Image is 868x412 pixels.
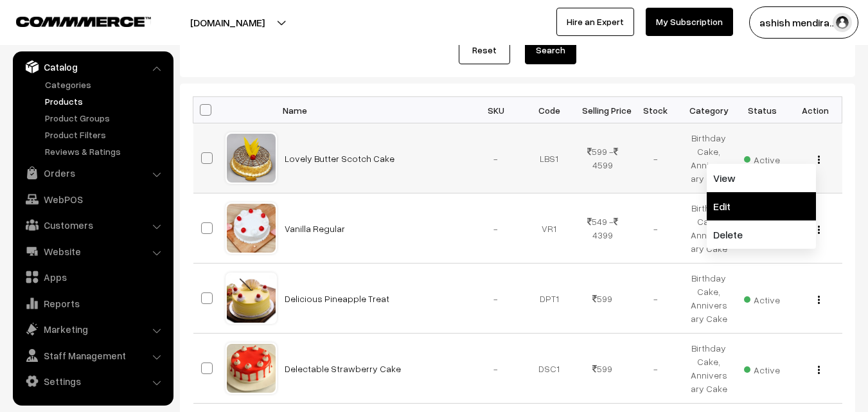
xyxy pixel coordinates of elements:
[736,97,789,123] th: Status
[744,150,780,166] span: Active
[16,265,169,289] a: Apps
[576,97,629,123] th: Selling Price
[42,145,169,158] a: Reviews & Ratings
[470,264,523,334] td: -
[629,264,682,334] td: -
[285,293,389,304] a: Delicious Pineapple Treat
[818,156,820,164] img: Menu
[682,334,736,404] td: Birthday Cake, Anniversary Cake
[682,264,736,334] td: Birthday Cake, Anniversary Cake
[576,334,629,404] td: 599
[522,97,576,123] th: Code
[522,264,576,334] td: DPT1
[818,296,820,304] img: Menu
[42,78,169,91] a: Categories
[16,17,151,26] img: COMMMERCE
[285,363,401,374] a: Delectable Strawberry Cake
[818,366,820,374] img: Menu
[470,123,523,193] td: -
[576,123,629,193] td: 599 - 4599
[42,94,169,108] a: Products
[16,318,169,341] a: Marketing
[470,97,523,123] th: SKU
[522,193,576,264] td: VR1
[682,97,736,123] th: Category
[789,97,842,123] th: Action
[470,334,523,404] td: -
[285,223,345,234] a: Vanilla Regular
[522,334,576,404] td: DSC1
[285,153,394,164] a: Lovely Butter Scotch Cake
[42,111,169,125] a: Product Groups
[818,226,820,234] img: Menu
[576,193,629,264] td: 549 - 4399
[277,97,470,123] th: Name
[682,193,736,264] td: Birthday Cake, Anniversary Cake
[744,290,780,307] span: Active
[42,128,169,141] a: Product Filters
[744,360,780,377] span: Active
[16,13,128,28] a: COMMMERCE
[16,55,169,78] a: Catalog
[16,292,169,315] a: Reports
[145,6,310,39] button: [DOMAIN_NAME]
[629,123,682,193] td: -
[707,192,816,220] a: Edit
[522,123,576,193] td: LBS1
[16,213,169,237] a: Customers
[646,8,733,36] a: My Subscription
[16,344,169,367] a: Staff Management
[707,164,816,192] a: View
[629,193,682,264] td: -
[16,161,169,184] a: Orders
[682,123,736,193] td: Birthday Cake, Anniversary Cake
[833,13,852,32] img: user
[556,8,634,36] a: Hire an Expert
[707,220,816,249] a: Delete
[16,370,169,393] a: Settings
[629,334,682,404] td: -
[459,36,510,64] a: Reset
[525,36,576,64] button: Search
[629,97,682,123] th: Stock
[16,188,169,211] a: WebPOS
[749,6,858,39] button: ashish mendira…
[16,240,169,263] a: Website
[576,264,629,334] td: 599
[470,193,523,264] td: -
